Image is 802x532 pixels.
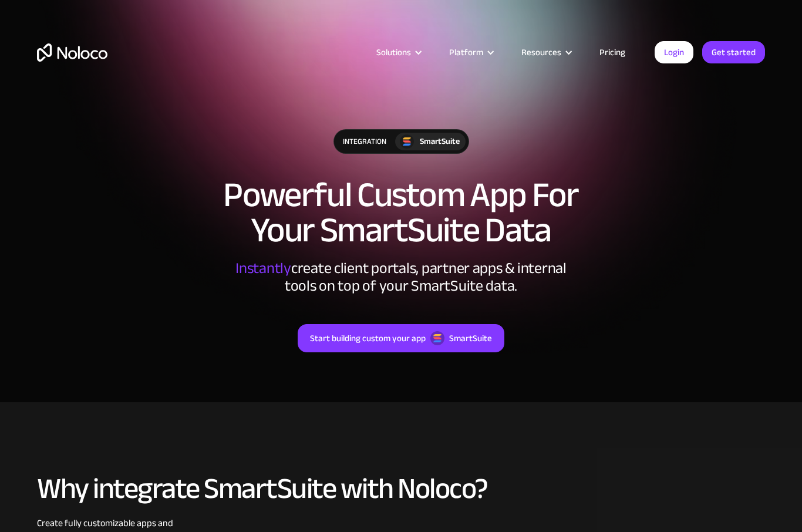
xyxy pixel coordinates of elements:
[655,41,693,63] a: Login
[434,45,507,60] div: Platform
[225,260,577,295] div: create client portals, partner apps & internal tools on top of your SmartSuite data.
[37,473,765,504] h2: Why integrate SmartSuite with Noloco?
[298,324,504,352] a: Start building custom your appSmartSuite
[702,41,765,63] a: Get started
[235,254,291,282] span: Instantly
[376,45,411,60] div: Solutions
[420,135,460,148] div: SmartSuite
[362,45,434,60] div: Solutions
[334,130,395,153] div: integration
[521,45,561,60] div: Resources
[310,331,426,346] div: Start building custom your app
[37,177,765,248] h1: Powerful Custom App For Your SmartSuite Data
[585,45,640,60] a: Pricing
[37,43,107,62] a: home
[507,45,585,60] div: Resources
[449,45,483,60] div: Platform
[449,331,492,346] div: SmartSuite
